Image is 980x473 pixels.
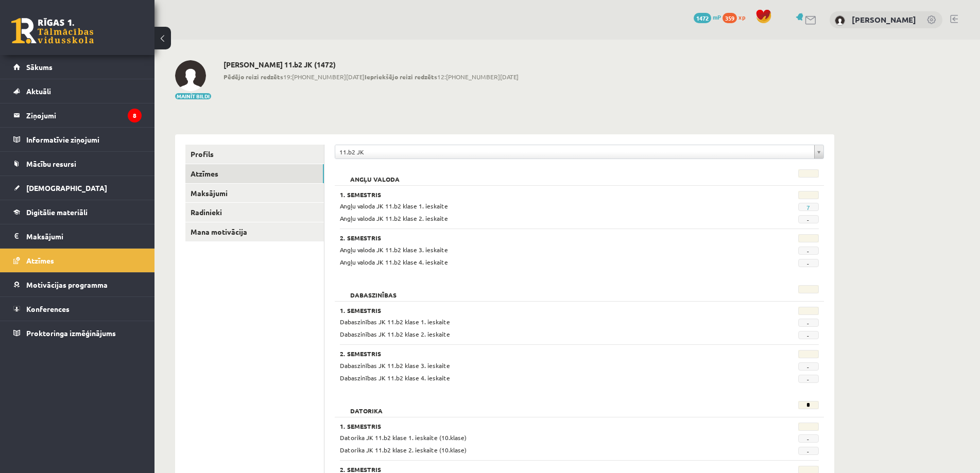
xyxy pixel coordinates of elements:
img: Jānis Mārtiņš Kazuberns [175,60,206,91]
span: 359 [723,13,737,23]
b: Iepriekšējo reizi redzēts [365,73,437,81]
h2: Datorika [340,401,393,411]
legend: Maksājumi [26,224,142,248]
span: Datorika JK 11.b2 klase 2. ieskaite (10.klase) [340,446,467,454]
span: Konferences [26,304,70,313]
a: 7 [806,203,810,212]
span: Mācību resursi [26,159,76,168]
span: Atzīmes [26,256,54,265]
a: Atzīmes [13,249,142,272]
span: 19:[PHONE_NUMBER][DATE] 12:[PHONE_NUMBER][DATE] [223,72,519,81]
span: - [798,319,819,327]
span: - [798,447,819,455]
a: 11.b2 JK [335,145,823,159]
span: Sākums [26,62,53,72]
h3: 1. Semestris [340,423,736,430]
b: Pēdējo reizi redzēts [223,73,283,81]
span: - [798,362,819,371]
legend: Ziņojumi [26,103,142,127]
span: Angļu valoda JK 11.b2 klase 4. ieskaite [340,258,448,266]
span: Dabaszinības JK 11.b2 klase 4. ieskaite [340,374,450,382]
a: Mācību resursi [13,152,142,176]
a: Aktuāli [13,79,142,103]
span: Dabaszinības JK 11.b2 klase 1. ieskaite [340,318,450,326]
span: - [798,375,819,383]
h2: Angļu valoda [340,169,410,180]
span: 1472 [694,13,711,23]
span: Angļu valoda JK 11.b2 klase 2. ieskaite [340,214,448,222]
h3: 2. Semestris [340,350,736,357]
h3: 2. Semestris [340,466,736,473]
h2: [PERSON_NAME] 11.b2 JK (1472) [223,60,519,69]
img: Jānis Mārtiņš Kazuberns [835,15,845,26]
span: mP [713,13,721,21]
span: Dabaszinības JK 11.b2 klase 3. ieskaite [340,361,450,370]
a: Maksājumi [185,184,324,203]
a: Radinieki [185,203,324,222]
span: Angļu valoda JK 11.b2 klase 1. ieskaite [340,202,448,210]
i: 8 [128,109,142,122]
h3: 2. Semestris [340,234,736,241]
h3: 1. Semestris [340,307,736,314]
a: [DEMOGRAPHIC_DATA] [13,176,142,200]
span: - [798,215,819,223]
span: [DEMOGRAPHIC_DATA] [26,183,107,192]
a: Ziņojumi8 [13,103,142,127]
a: Konferences [13,297,142,321]
span: Aktuāli [26,86,51,96]
a: Maksājumi [13,224,142,248]
span: - [798,259,819,267]
a: Sākums [13,55,142,79]
span: xp [738,13,745,21]
span: Motivācijas programma [26,280,108,289]
span: Angļu valoda JK 11.b2 klase 3. ieskaite [340,246,448,254]
button: Mainīt bildi [175,93,211,99]
a: Profils [185,145,324,164]
span: Digitālie materiāli [26,207,88,217]
span: Dabaszinības JK 11.b2 klase 2. ieskaite [340,330,450,338]
h3: 1. Semestris [340,191,736,198]
a: Atzīmes [185,164,324,183]
a: Mana motivācija [185,222,324,241]
span: Datorika JK 11.b2 klase 1. ieskaite (10.klase) [340,433,467,442]
a: 359 xp [723,13,750,21]
span: - [798,434,819,443]
span: Proktoringa izmēģinājums [26,328,116,338]
a: Motivācijas programma [13,273,142,296]
a: Proktoringa izmēģinājums [13,321,142,345]
legend: Informatīvie ziņojumi [26,128,142,151]
a: [PERSON_NAME] [852,14,916,25]
a: 1472 mP [694,13,721,21]
a: Informatīvie ziņojumi [13,128,142,151]
span: - [798,247,819,255]
h2: Dabaszinības [340,285,407,295]
span: 11.b2 JK [339,145,810,159]
span: - [798,331,819,339]
a: Rīgas 1. Tālmācības vidusskola [11,18,94,44]
a: Digitālie materiāli [13,200,142,224]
